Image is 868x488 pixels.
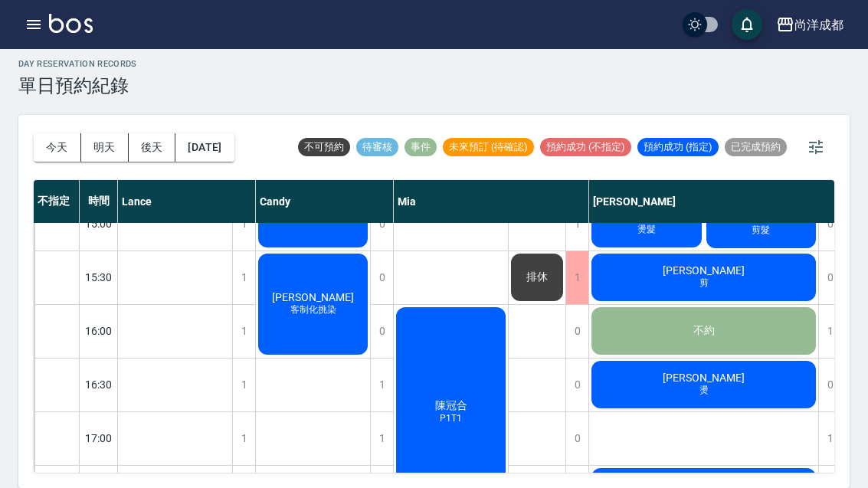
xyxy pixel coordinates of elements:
div: Mia [394,180,589,223]
div: 0 [565,359,588,411]
img: Logo [49,14,93,33]
div: 1 [818,305,841,358]
button: 明天 [81,133,129,162]
button: [DATE] [175,133,234,162]
div: 不指定 [34,180,80,223]
div: 15:30 [80,251,118,304]
span: 待審核 [356,140,398,154]
div: 16:30 [80,358,118,411]
div: 0 [818,359,841,411]
div: 0 [565,305,588,358]
span: [PERSON_NAME] [269,291,357,303]
div: 1 [232,251,255,304]
span: 燙髮 [634,223,659,236]
button: 尚洋成都 [770,9,850,41]
div: 1 [818,412,841,465]
span: 不可預約 [298,140,350,154]
span: 剪 [696,277,712,290]
div: 17:00 [80,411,118,465]
button: 後天 [129,133,176,162]
div: 0 [370,251,393,304]
div: 1 [370,359,393,411]
span: 燙 [696,384,712,397]
div: 1 [370,412,393,465]
span: P1T1 [437,413,465,424]
div: 0 [370,305,393,358]
span: [PERSON_NAME] [660,264,748,277]
div: 0 [818,198,841,251]
div: 1 [232,412,255,465]
span: 預約成功 (不指定) [540,140,631,154]
div: Candy [256,180,394,223]
div: 16:00 [80,304,118,358]
span: [PERSON_NAME] [660,372,748,384]
span: 已完成預約 [725,140,787,154]
h2: day Reservation records [18,59,137,69]
span: 陳冠合 [432,399,470,413]
div: 1 [232,198,255,251]
span: 未來預訂 (待確認) [443,140,534,154]
div: 1 [565,198,588,251]
div: [PERSON_NAME] [589,180,842,223]
span: 剪髮 [748,224,773,237]
span: 排休 [523,270,551,284]
div: 1 [565,251,588,304]
div: 0 [818,251,841,304]
h3: 單日預約紀錄 [18,75,137,97]
button: save [732,9,762,40]
div: 15:00 [80,197,118,251]
span: 客制化挑染 [287,303,339,316]
div: 尚洋成都 [794,15,843,34]
div: 0 [370,198,393,251]
div: 1 [232,359,255,411]
span: 預約成功 (指定) [637,140,719,154]
div: 1 [232,305,255,358]
button: 今天 [34,133,81,162]
div: 時間 [80,180,118,223]
div: 0 [565,412,588,465]
div: Lance [118,180,256,223]
span: 事件 [405,140,437,154]
span: 不約 [690,324,718,338]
